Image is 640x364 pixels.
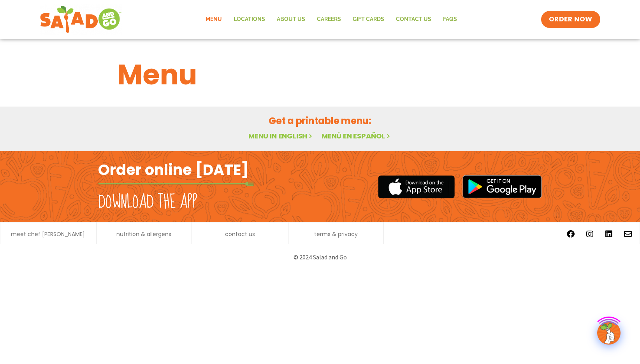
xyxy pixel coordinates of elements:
[541,11,600,28] a: ORDER NOW
[98,191,197,213] h2: Download the app
[248,131,314,141] a: Menu in English
[117,114,523,128] h2: Get a printable menu:
[102,252,538,262] p: © 2024 Salad and Go
[116,231,171,237] a: nutrition & allergens
[40,4,122,35] img: new-SAG-logo-768×292
[549,15,593,24] span: ORDER NOW
[462,175,542,198] img: google_play
[314,231,358,237] a: terms & privacy
[311,10,347,28] a: Careers
[98,182,254,186] img: fork
[390,10,437,28] a: Contact Us
[11,231,85,237] a: meet chef [PERSON_NAME]
[322,131,392,141] a: Menú en español
[271,10,311,28] a: About Us
[117,54,523,96] h1: Menu
[200,10,228,28] a: Menu
[378,174,455,199] img: appstore
[347,10,390,28] a: GIFT CARDS
[200,10,463,28] nav: Menu
[437,10,463,28] a: FAQs
[225,231,255,237] a: contact us
[98,160,249,179] h2: Order online [DATE]
[228,10,271,28] a: Locations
